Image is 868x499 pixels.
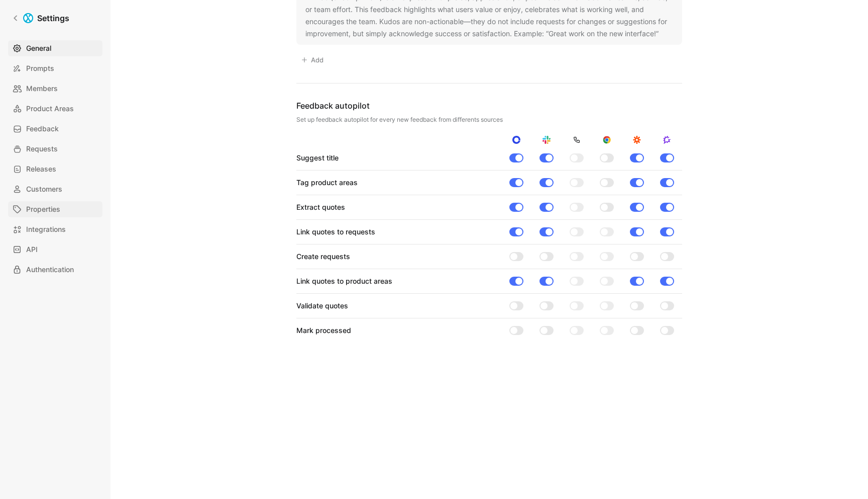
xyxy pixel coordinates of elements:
a: API [8,241,102,258]
div: Link quotes to requests [296,226,375,238]
div: Feedback autopilot [296,100,682,112]
span: Customers [26,183,62,195]
a: Authentication [8,262,102,278]
h1: Settings [37,12,69,24]
span: Feedback [26,123,59,135]
a: Members [8,80,102,97]
div: Create requests [296,251,350,263]
div: Link quotes to product areas [296,275,392,287]
div: Suggest title [296,152,339,164]
a: General [8,40,102,56]
span: Properties [26,203,60,215]
a: Customers [8,181,102,197]
button: Add [296,53,328,67]
span: Requests [26,143,58,155]
span: Authentication [26,264,74,276]
span: Integrations [26,223,66,235]
a: Integrations [8,221,102,237]
a: Requests [8,141,102,157]
span: Releases [26,163,56,175]
a: Feedback [8,121,102,137]
div: Validate quotes [296,300,348,312]
a: Prompts [8,60,102,76]
div: Tag product areas [296,177,358,189]
a: Product Areas [8,101,102,117]
span: General [26,42,51,54]
a: Releases [8,161,102,177]
span: Product Areas [26,103,74,115]
a: Settings [8,8,73,28]
a: Properties [8,201,102,217]
div: Mark processed [296,324,351,337]
span: Prompts [26,62,54,74]
span: API [26,243,38,256]
span: Members [26,82,58,95]
div: Extract quotes [296,201,345,213]
div: Set up feedback autopilot for every new feedback from differents sources [296,116,682,124]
